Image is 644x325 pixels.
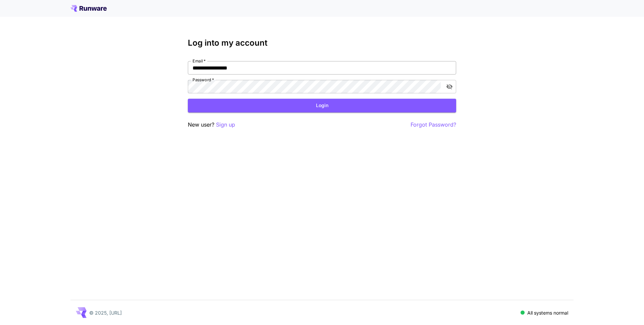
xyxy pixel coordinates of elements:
button: toggle password visibility [443,81,455,93]
h3: Log into my account [188,38,456,48]
button: Login [188,99,456,112]
button: Sign up [216,121,235,129]
label: Password [193,77,214,83]
button: Forgot Password? [411,121,456,129]
p: © 2025, [URL] [89,309,122,316]
p: All systems normal [527,309,568,316]
label: Email [193,58,206,64]
p: New user? [188,121,235,129]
